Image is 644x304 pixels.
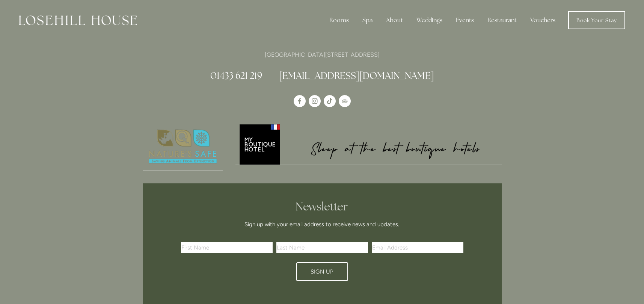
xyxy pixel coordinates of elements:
input: First Name [181,242,273,253]
a: My Boutique Hotel - Logo [235,123,502,165]
div: Spa [356,13,379,28]
input: Email Address [372,242,463,253]
img: Losehill House [19,15,137,25]
img: My Boutique Hotel - Logo [235,123,502,165]
a: Losehill House Hotel & Spa [294,95,306,107]
p: Sign up with your email address to receive news and updates. [184,220,461,229]
a: TripAdvisor [339,95,351,107]
a: TikTok [324,95,336,107]
a: 01433 621 219 [210,70,262,82]
div: Restaurant [481,13,523,28]
div: Events [450,13,480,28]
span: Sign Up [311,268,333,275]
a: Vouchers [524,13,561,28]
img: Nature's Safe - Logo [143,123,223,170]
a: Nature's Safe - Logo [143,123,223,171]
div: Weddings [410,13,448,28]
p: [GEOGRAPHIC_DATA][STREET_ADDRESS] [143,50,502,60]
a: [EMAIL_ADDRESS][DOMAIN_NAME] [279,70,434,82]
h2: Newsletter [184,200,461,213]
button: Sign Up [296,262,348,281]
input: Last Name [276,242,368,253]
div: About [380,13,409,28]
a: Instagram [309,95,321,107]
div: Rooms [323,13,355,28]
a: Book Your Stay [568,11,625,29]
